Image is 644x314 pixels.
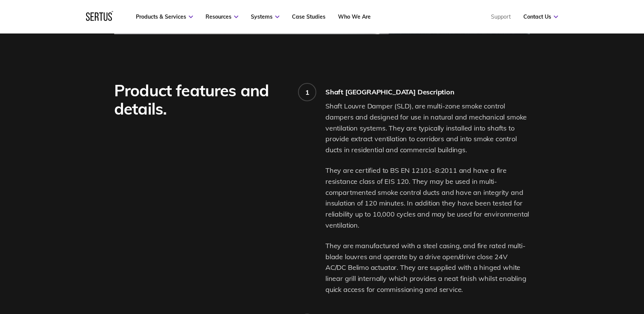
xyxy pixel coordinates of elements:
a: Contact Us [523,13,558,20]
p: They are certified to BS EN 12101-8:2011 and have a fire resistance class of EIS 120. They may be... [325,165,530,231]
a: Case Studies [292,13,325,20]
a: Support [491,13,511,20]
div: 1 [305,88,309,97]
a: Products & Services [136,13,193,20]
a: Systems [251,13,279,20]
div: Shaft [GEOGRAPHIC_DATA] Description [325,88,530,96]
iframe: Chat Widget [507,226,644,314]
p: Shaft Louvre Damper (SLD), are multi-zone smoke control dampers and designed for use in natural a... [325,101,530,156]
div: Product features and details. [114,81,287,118]
p: They are manufactured with a steel casing, and fire rated multi-blade louvres and operate by a dr... [325,241,530,295]
a: Who We Are [338,13,371,20]
a: Resources [206,13,238,20]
